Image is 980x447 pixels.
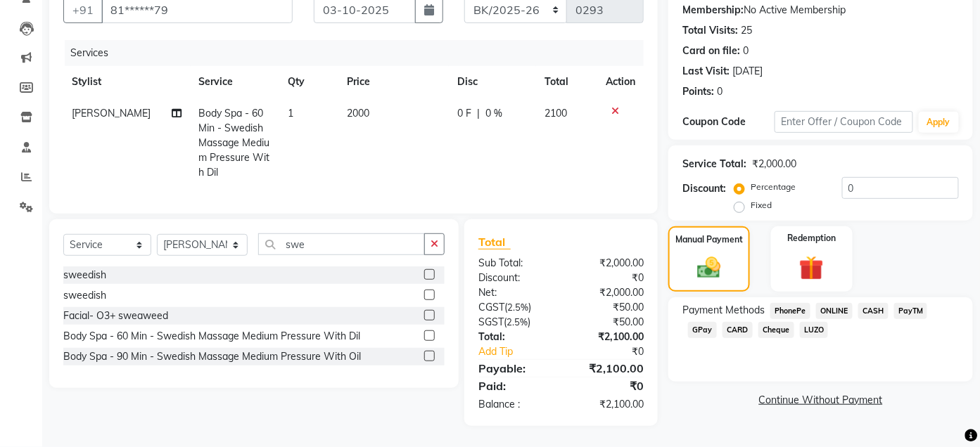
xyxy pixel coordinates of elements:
div: ₹50.00 [561,315,655,330]
div: ( ) [468,300,561,315]
span: 2.5% [507,302,528,313]
th: Price [338,66,449,98]
div: Payable: [468,360,561,377]
div: 25 [741,23,752,38]
span: PhonePe [770,303,810,319]
div: Body Spa - 60 Min - Swedish Massage Medium Pressure With Dil [63,329,360,344]
span: 2000 [347,107,369,119]
span: PayTM [894,303,928,319]
th: Total [536,66,597,98]
div: Points: [682,84,714,99]
div: sweedish [63,288,106,303]
div: Coupon Code [682,115,775,129]
span: SGST [478,316,504,328]
div: ₹0 [561,271,655,285]
div: Net: [468,285,561,300]
th: Qty [279,66,338,98]
div: ₹2,100.00 [561,360,655,377]
input: Enter Offer / Coupon Code [775,111,912,133]
span: Cheque [758,322,794,338]
span: LUZO [800,322,829,338]
div: Paid: [468,377,561,394]
div: sweedish [63,268,106,283]
label: Redemption [787,232,836,245]
a: Add Tip [468,344,577,359]
div: Last Visit: [682,64,730,79]
div: 0 [717,84,723,99]
span: | [477,106,480,121]
th: Disc [449,66,536,98]
div: ₹2,100.00 [561,397,655,412]
div: Services [65,40,654,66]
div: ₹0 [577,344,655,359]
span: CGST [478,301,504,313]
div: No Active Membership [682,3,959,18]
span: GPay [688,322,717,338]
th: Action [597,66,644,98]
span: 2.5% [507,316,528,328]
div: ₹2,100.00 [561,330,655,344]
div: Balance : [468,397,561,412]
span: 0 % [485,106,502,121]
div: Total Visits: [682,23,738,38]
div: Body Spa - 90 Min - Swedish Massage Medium Pressure With Oil [63,349,361,364]
div: Sub Total: [468,256,561,271]
div: ₹50.00 [561,300,655,315]
div: Service Total: [682,157,746,171]
div: ₹2,000.00 [561,285,655,300]
div: ( ) [468,315,561,330]
span: Body Spa - 60 Min - Swedish Massage Medium Pressure With Dil [199,107,270,179]
span: [PERSON_NAME] [72,107,151,119]
div: Card on file: [682,44,740,58]
img: _cash.svg [690,254,728,281]
span: 2100 [545,107,567,119]
th: Stylist [63,66,191,98]
div: 0 [743,44,749,58]
div: ₹2,000.00 [752,157,796,171]
div: ₹2,000.00 [561,256,655,271]
div: Total: [468,330,561,344]
span: 0 F [457,106,471,121]
div: Facial- O3+ sweaweed [63,309,168,323]
span: Total [478,235,511,250]
div: [DATE] [732,64,763,79]
span: 1 [288,107,293,119]
label: Percentage [751,181,796,193]
span: CASH [858,303,889,319]
div: Membership: [682,3,744,18]
a: Continue Without Payment [671,393,970,408]
img: _gift.svg [791,253,832,283]
span: ONLINE [816,303,853,319]
th: Service [191,66,280,98]
span: Payment Methods [682,303,765,318]
span: CARD [723,322,753,338]
label: Fixed [751,199,772,212]
button: Apply [919,112,959,133]
label: Manual Payment [675,233,743,246]
div: ₹0 [561,377,655,394]
div: Discount: [468,271,561,285]
input: Search or Scan [258,233,425,255]
div: Discount: [682,181,726,196]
